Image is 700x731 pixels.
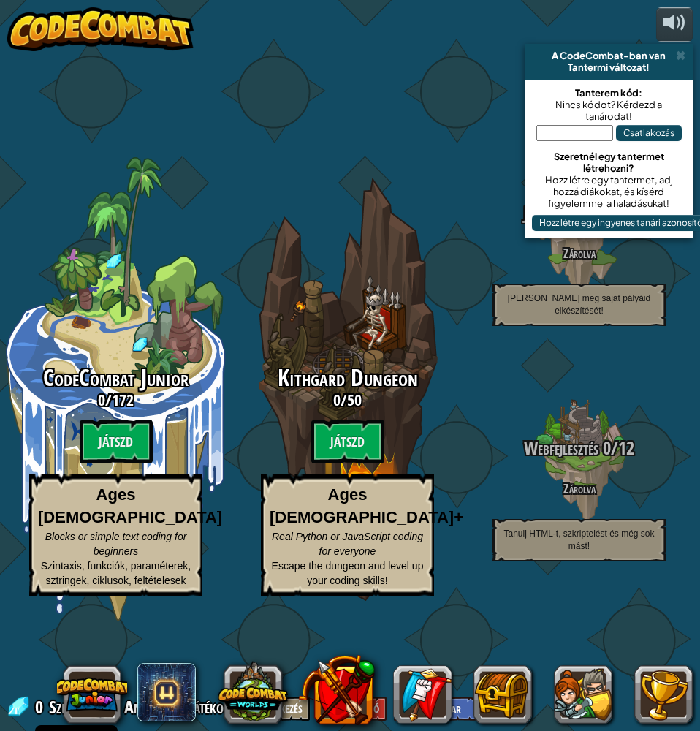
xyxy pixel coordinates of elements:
[347,389,362,411] span: 50
[232,157,463,621] div: Complete previous world to unlock
[656,7,693,42] button: Hangerő beállítása
[232,391,463,409] h3: /
[272,560,424,586] span: Escape the dungeon and level up your coding skills!
[532,99,685,122] div: Nincs kódot? Kérdezd a tanárodat!
[503,529,654,551] span: Tanulj HTML-t, szkriptelést és még sok mást!
[7,7,194,51] img: CodeCombat - Learn how to code by playing a game
[463,203,695,223] h3: /
[35,695,47,719] span: 0
[112,389,134,411] span: 172
[618,436,634,461] span: 12
[80,420,153,463] btn: Játszd
[532,87,685,99] div: Tanterem kód:
[270,485,463,526] strong: Ages [DEMOGRAPHIC_DATA]+
[524,436,598,461] span: Webfejlesztés
[41,560,191,586] span: Szintaxis, funkciók, paraméterek, sztringek, ciklusok, feltételesek
[38,485,222,526] strong: Ages [DEMOGRAPHIC_DATA]
[530,50,687,61] div: A CodeCombat-ban van
[45,531,187,557] span: Blocks or simple text coding for beginners
[272,531,423,557] span: Real Python or JavaScript coding for everyone
[532,174,685,209] div: Hozz létre egy tantermet, adj hozzá diákokat, és kísérd figyelemmel a haladásukat!
[463,482,695,496] h4: Zárolva
[508,293,650,316] span: [PERSON_NAME] meg saját pályáid elkészítését!
[278,362,418,393] span: Kithgard Dungeon
[311,420,384,463] btn: Játszd
[616,125,682,141] button: Csatlakozás
[98,389,105,411] span: 0
[530,61,687,73] div: Tantermi változat!
[43,362,189,393] span: CodeCombat Junior
[49,695,78,719] span: Szint
[333,389,341,411] span: 0
[532,151,685,174] div: Szeretnél egy tantermet létrehozni?
[598,436,611,461] span: 0
[524,200,599,225] span: Jétékfejlesztés
[463,439,695,458] h3: /
[463,246,695,260] h4: Zárolva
